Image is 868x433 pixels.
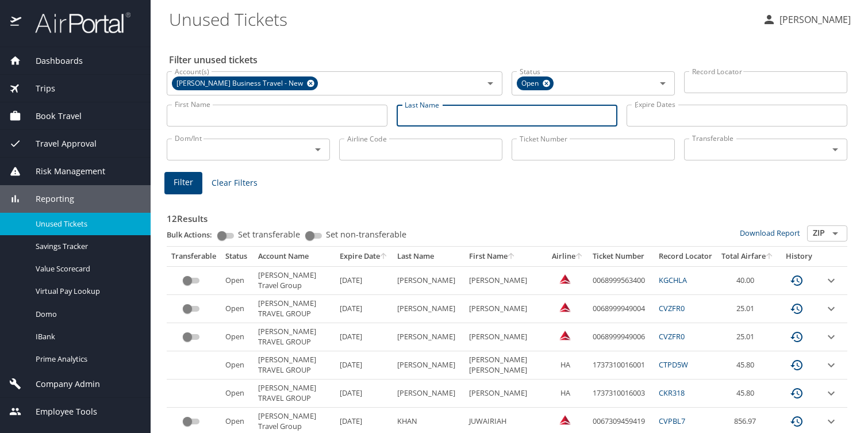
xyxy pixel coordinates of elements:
td: [DATE] [335,295,393,323]
a: CTPD5W [659,359,688,370]
span: Prime Analytics [36,354,137,365]
td: [PERSON_NAME] [393,323,464,351]
span: Virtual Pay Lookup [36,286,137,297]
td: [PERSON_NAME] [PERSON_NAME] [464,351,547,380]
span: Clear Filters [212,176,258,190]
h3: 12 Results [167,205,847,225]
th: Account Name [254,247,335,266]
span: Employee Tools [21,405,97,418]
td: [DATE] [335,351,393,380]
th: Expire Date [335,247,393,266]
td: 45.80 [717,351,778,380]
span: Domo [36,309,137,320]
img: airportal-logo.png [22,12,130,34]
button: sort [575,253,583,260]
button: Clear Filters [207,173,262,194]
button: Open [827,141,843,158]
div: Open [517,76,554,90]
div: [PERSON_NAME] Business Travel - New [172,76,318,90]
a: CKR318 [659,388,685,398]
span: HA [560,359,570,370]
img: Delta Airlines [559,414,571,426]
td: [PERSON_NAME] [464,266,547,294]
div: Transferable [171,251,216,262]
th: History [778,247,820,266]
p: [PERSON_NAME] [776,13,851,26]
button: Open [482,75,498,91]
td: [DATE] [335,380,393,408]
td: 25.01 [717,295,778,323]
span: Book Travel [21,110,82,122]
td: 1737310016001 [588,351,654,380]
td: [PERSON_NAME] [464,295,547,323]
span: Set transferable [238,231,300,239]
button: Open [310,141,326,158]
span: Risk Management [21,165,105,178]
td: [PERSON_NAME] [464,380,547,408]
h1: Unused Tickets [169,1,753,37]
th: Record Locator [654,247,717,266]
button: Open [655,75,671,91]
td: Open [221,351,254,380]
button: sort [766,253,774,260]
td: Open [221,323,254,351]
img: Delta Airlines [559,329,571,341]
td: Open [221,266,254,294]
a: Download Report [740,228,800,238]
span: Unused Tickets [36,219,137,229]
span: HA [560,388,570,398]
th: Status [221,247,254,266]
td: [PERSON_NAME] [393,295,464,323]
td: [PERSON_NAME] TRAVEL GROUP [254,295,335,323]
td: 45.80 [717,380,778,408]
td: 0068999949006 [588,323,654,351]
span: [PERSON_NAME] Business Travel - New [172,78,310,90]
span: Company Admin [21,378,100,390]
button: sort [380,253,388,260]
span: Dashboards [21,55,83,67]
td: [PERSON_NAME] TRAVEL GROUP [254,351,335,380]
button: expand row [824,274,838,288]
td: [PERSON_NAME] TRAVEL GROUP [254,380,335,408]
td: [DATE] [335,266,393,294]
span: Open [517,78,546,90]
h2: Filter unused tickets [169,51,850,69]
td: [PERSON_NAME] [393,380,464,408]
th: Airline [547,247,588,266]
span: Trips [21,82,55,95]
td: [PERSON_NAME] TRAVEL GROUP [254,323,335,351]
button: expand row [824,386,838,400]
span: Reporting [21,193,74,205]
td: Open [221,380,254,408]
span: IBank [36,331,137,342]
td: [PERSON_NAME] [393,266,464,294]
button: [PERSON_NAME] [758,9,855,30]
img: Delta Airlines [559,301,571,313]
a: KGCHLA [659,275,687,285]
th: Last Name [393,247,464,266]
td: 0068999949004 [588,295,654,323]
td: 25.01 [717,323,778,351]
td: [PERSON_NAME] Travel Group [254,266,335,294]
td: [PERSON_NAME] [393,351,464,380]
button: expand row [824,358,838,372]
span: Value Scorecard [36,263,137,274]
img: icon-airportal.png [10,12,22,34]
span: Filter [174,175,193,190]
button: sort [508,253,516,260]
a: CVPBL7 [659,416,685,426]
td: 40.00 [717,266,778,294]
button: Open [827,225,843,242]
th: First Name [464,247,547,266]
img: Delta Airlines [559,273,571,285]
button: expand row [824,302,838,316]
p: Bulk Actions: [167,229,221,240]
td: 0068999563400 [588,266,654,294]
button: expand row [824,415,838,428]
a: CVZFR0 [659,331,685,342]
button: expand row [824,330,838,344]
td: Open [221,295,254,323]
button: Filter [164,172,202,194]
th: Total Airfare [717,247,778,266]
a: CVZFR0 [659,303,685,313]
